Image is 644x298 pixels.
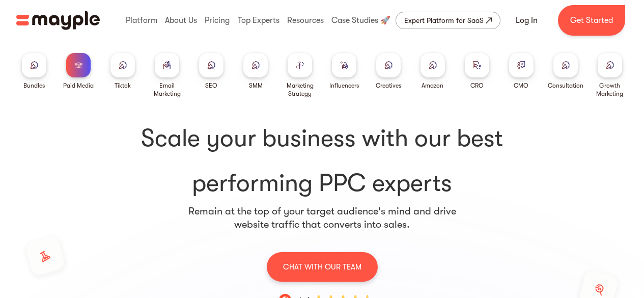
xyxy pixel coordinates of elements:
[149,53,185,98] a: Email Marketing
[285,4,326,37] div: Resources
[282,53,318,98] a: Marketing Strategy
[592,82,628,98] div: Growth Marketing
[63,82,94,90] div: Paid Media
[592,53,628,98] a: Growth Marketing
[396,12,500,29] a: Expert Platform for SaaS
[188,205,457,231] p: Remain at the top of your target audience's mind and drive website traffic that converts into sales.
[149,82,185,98] div: Email Marketing
[503,8,550,33] a: Log In
[514,82,528,90] div: CMO
[243,53,268,90] a: SMM
[123,4,160,37] div: Platform
[548,82,583,90] div: Consultation
[162,4,200,37] div: About Us
[283,260,361,274] p: CHAT WITH OUR TEAM
[205,82,217,90] div: SEO
[558,5,625,36] a: Get Started
[235,4,282,37] div: Top Experts
[422,82,443,90] div: Amazon
[29,122,615,155] span: Scale your business with our best
[282,82,318,98] div: Marketing Strategy
[16,11,100,30] img: Mayple logo
[199,53,223,90] a: SEO
[63,53,94,90] a: Paid Media
[376,82,401,90] div: Creatives
[202,4,232,37] div: Pricing
[22,53,46,90] a: Bundles
[465,53,489,90] a: CRO
[29,122,615,200] h1: performing PPC experts
[329,53,359,90] a: Influencers
[110,53,135,90] a: Tiktok
[548,53,583,90] a: Consultation
[509,53,534,90] a: CMO
[115,82,131,90] div: Tiktok
[23,82,45,90] div: Bundles
[470,82,484,90] div: CRO
[267,252,378,282] a: CHAT WITH OUR TEAM
[16,11,100,30] a: home
[329,82,359,90] div: Influencers
[404,14,484,26] div: Expert Platform for SaaS
[376,53,401,90] a: Creatives
[421,53,445,90] a: Amazon
[249,82,263,90] div: SMM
